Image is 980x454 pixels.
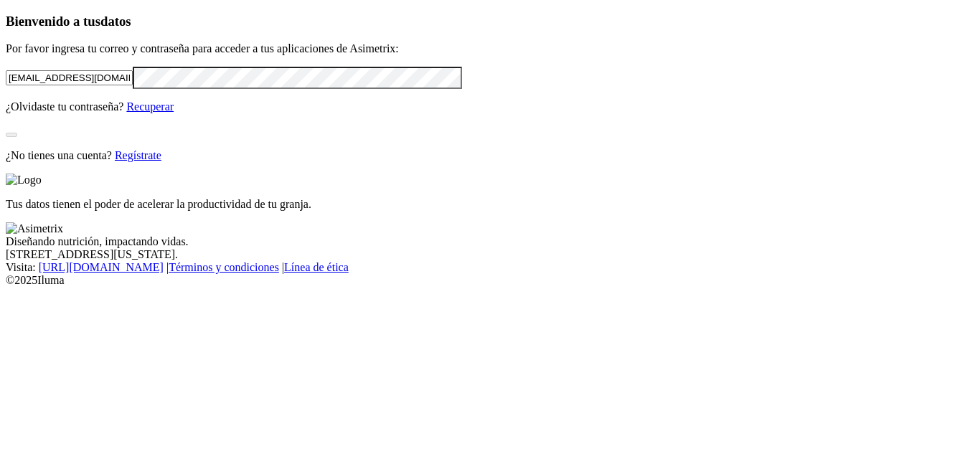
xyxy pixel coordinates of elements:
a: Términos y condiciones [169,261,279,273]
p: ¿No tienes una cuenta? [6,149,974,162]
p: Por favor ingresa tu correo y contraseña para acceder a tus aplicaciones de Asimetrix: [6,42,974,55]
p: Tus datos tienen el poder de acelerar la productividad de tu granja. [6,198,974,211]
div: Diseñando nutrición, impactando vidas. [6,235,974,248]
div: Visita : | | [6,261,974,274]
div: © 2025 Iluma [6,274,974,287]
p: ¿Olvidaste tu contraseña? [6,100,974,113]
a: Recuperar [126,100,174,113]
input: Tu correo [6,70,133,85]
div: [STREET_ADDRESS][US_STATE]. [6,248,974,261]
a: Línea de ética [284,261,349,273]
a: [URL][DOMAIN_NAME] [39,261,164,273]
img: Asimetrix [6,222,63,235]
img: Logo [6,174,42,186]
h3: Bienvenido a tus [6,14,974,29]
span: datos [100,14,131,29]
a: Regístrate [115,149,161,161]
